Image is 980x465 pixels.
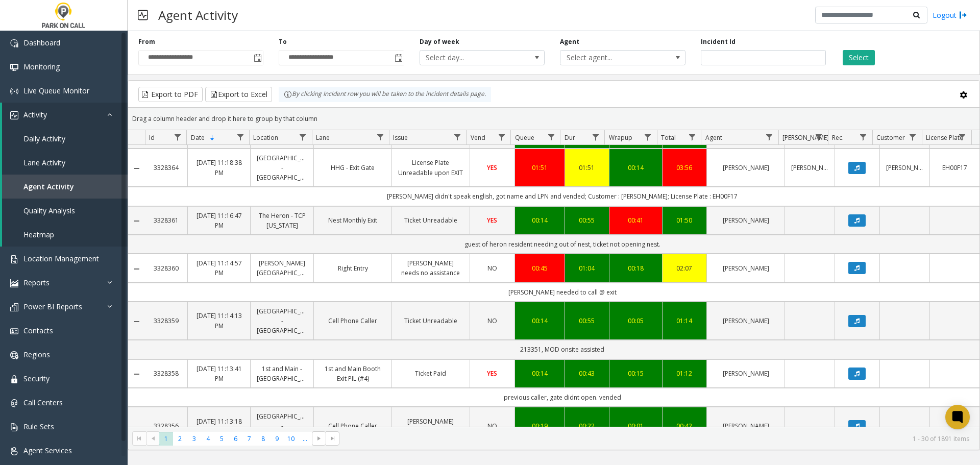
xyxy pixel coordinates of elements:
[10,351,18,359] img: 'icon'
[279,87,491,102] div: By clicking Incident row you will be taken to the incident details page.
[476,215,508,225] a: YES
[279,37,287,46] label: To
[149,133,155,142] span: Id
[229,432,242,446] span: Page 6
[393,133,408,142] span: Issue
[521,263,558,273] a: 00:45
[257,306,307,336] a: [GEOGRAPHIC_DATA] - [GEOGRAPHIC_DATA]
[284,90,292,99] img: infoIcon.svg
[320,316,385,326] a: Cell Phone Caller
[256,432,270,446] span: Page 8
[616,316,655,326] a: 00:05
[23,134,65,143] span: Daily Activity
[669,316,701,326] a: 01:14
[153,3,243,28] h3: Agent Activity
[2,127,128,151] a: Daily Activity
[257,411,307,441] a: [GEOGRAPHIC_DATA] - [GEOGRAPHIC_DATA]
[521,421,558,431] div: 00:19
[145,235,979,254] td: guest of heron resident needing out of nest, ticket not opening nest.
[2,199,128,223] a: Quality Analysis
[257,364,307,383] a: 1st and Main - [GEOGRAPHIC_DATA]
[145,340,979,359] td: 213351, MOD onsite assisted
[23,62,60,71] span: Monitoring
[242,432,256,446] span: Page 7
[170,130,184,144] a: Id Filter Menu
[194,258,244,278] a: [DATE] 11:14:57 PM
[194,211,244,230] a: [DATE] 11:16:47 PM
[955,130,969,144] a: License Plate Filter Menu
[253,133,278,142] span: Location
[571,421,603,431] div: 00:22
[312,431,326,446] span: Go to the next page
[450,130,464,144] a: Issue Filter Menu
[315,434,323,443] span: Go to the next page
[10,39,18,47] img: 'icon'
[476,163,508,173] a: YES
[208,134,216,142] span: Sortable
[10,279,18,287] img: 'icon'
[487,422,497,430] span: NO
[23,398,63,407] span: Call Centers
[398,417,463,436] a: [PERSON_NAME] needs no assistance
[10,447,18,455] img: 'icon'
[571,369,603,378] div: 00:43
[571,263,603,273] div: 01:04
[560,37,579,46] label: Agent
[616,263,655,273] div: 00:18
[151,215,181,225] a: 3328361
[476,263,508,273] a: NO
[886,163,923,173] a: [PERSON_NAME]
[23,278,50,287] span: Reports
[959,10,967,20] img: logout
[159,432,173,446] span: Page 1
[476,369,508,378] a: YES
[669,421,701,431] div: 00:42
[521,163,558,173] a: 01:51
[296,130,310,144] a: Location Filter Menu
[713,163,778,173] a: [PERSON_NAME]
[616,215,655,225] div: 00:41
[23,182,74,191] span: Agent Activity
[173,432,187,446] span: Page 2
[571,215,603,225] a: 00:55
[201,432,215,446] span: Page 4
[669,215,701,225] a: 01:50
[713,369,778,378] a: [PERSON_NAME]
[487,316,497,325] span: NO
[23,254,99,263] span: Location Management
[23,326,53,335] span: Contacts
[10,303,18,311] img: 'icon'
[616,163,655,173] a: 00:14
[23,422,54,431] span: Rule Sets
[705,133,722,142] span: Agent
[320,364,385,383] a: 1st and Main Booth Exit PIL (#4)
[571,316,603,326] a: 00:55
[151,369,181,378] a: 3328358
[926,133,963,142] span: License Plate
[791,163,828,173] a: [PERSON_NAME]
[713,215,778,225] a: [PERSON_NAME]
[10,399,18,407] img: 'icon'
[589,130,602,144] a: Dur Filter Menu
[346,434,969,443] kendo-pager-info: 1 - 30 of 1891 items
[398,258,463,278] a: [PERSON_NAME] needs no assistance
[616,421,655,431] a: 00:01
[936,163,973,173] a: EH00F17
[856,130,870,144] a: Rec. Filter Menu
[284,432,298,446] span: Page 10
[320,215,385,225] a: Nest Monthly Exit
[515,133,534,142] span: Queue
[23,206,75,215] span: Quality Analysis
[320,421,385,431] a: Cell Phone Caller
[23,158,65,167] span: Lane Activity
[215,432,229,446] span: Page 5
[641,130,654,144] a: Wrapup Filter Menu
[521,316,558,326] a: 00:14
